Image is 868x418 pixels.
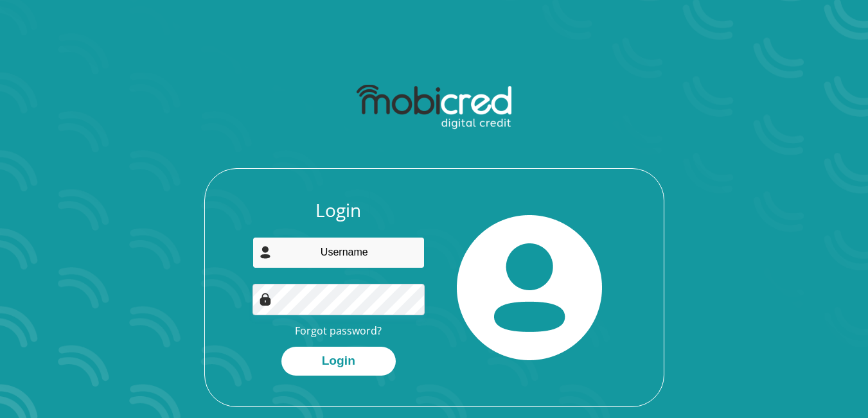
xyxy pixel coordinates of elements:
[252,200,425,222] h3: Login
[252,237,425,268] input: Username
[357,85,511,130] img: mobicred logo
[295,324,382,338] a: Forgot password?
[259,246,272,259] img: user-icon image
[281,347,396,376] button: Login
[259,293,272,306] img: Image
